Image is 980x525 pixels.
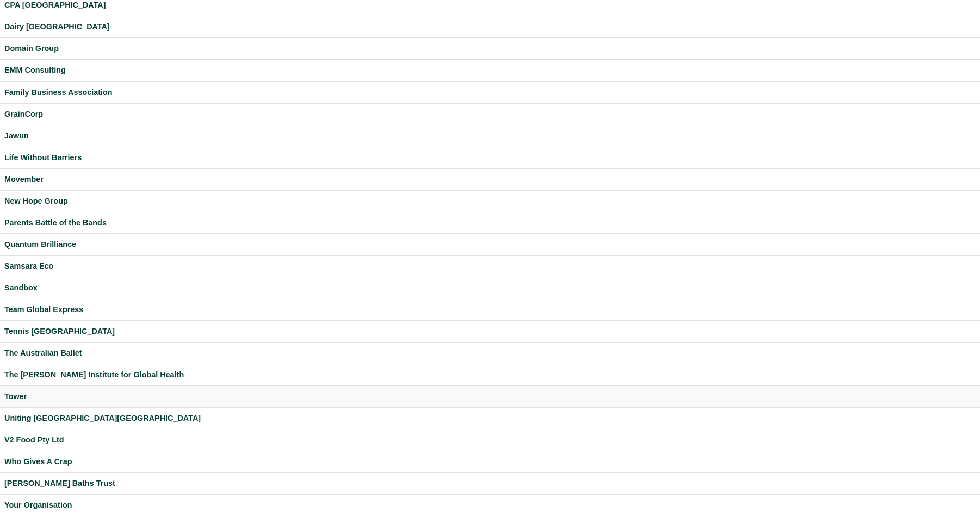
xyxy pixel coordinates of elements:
[4,173,976,186] a: Movember
[4,64,976,77] a: EMM Consulting
[4,369,976,381] a: The [PERSON_NAME] Institute for Global Health
[4,238,976,251] a: Quantum Brilliance
[4,390,976,403] a: Tower
[4,42,976,55] a: Domain Group
[4,499,976,511] a: Your Organisation
[4,477,976,490] a: [PERSON_NAME] Baths Trust
[4,282,976,294] a: Sandbox
[4,412,976,425] a: Uniting [GEOGRAPHIC_DATA][GEOGRAPHIC_DATA]
[4,456,976,468] a: Who Gives A Crap
[4,130,976,142] a: Jawun
[4,195,976,207] a: New Hope Group
[4,108,976,121] a: GrainCorp
[4,217,976,229] a: Parents Battle of the Bands
[4,347,976,359] a: The Australian Ballet
[4,86,976,99] a: Family Business Association
[4,260,976,273] a: Samsara Eco
[4,303,976,316] a: Team Global Express
[4,21,976,33] a: Dairy [GEOGRAPHIC_DATA]
[4,151,976,164] a: Life Without Barriers
[4,325,976,338] a: Tennis [GEOGRAPHIC_DATA]
[4,434,976,446] a: V2 Food Pty Ltd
